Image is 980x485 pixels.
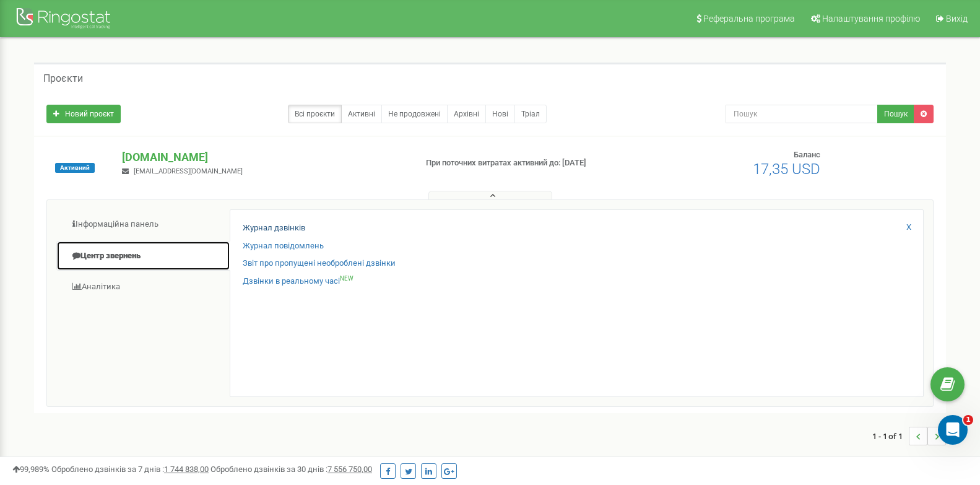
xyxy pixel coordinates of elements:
[341,105,382,123] a: Активні
[822,14,920,24] span: Налаштування профілю
[46,105,121,123] a: Новий проєкт
[753,160,820,178] span: 17,35 USD
[906,222,911,234] a: X
[56,209,230,240] a: Інформаційна панель
[51,465,209,474] span: Оброблено дзвінків за 7 днів :
[726,105,878,123] input: Пошук
[12,465,50,474] span: 99,989%
[877,105,914,123] button: Пошук
[243,258,396,269] a: Звіт про пропущені необроблені дзвінки
[426,157,634,169] p: При поточних витратах активний до: [DATE]
[288,105,342,123] a: Всі проєкти
[703,14,795,24] span: Реферальна програма
[243,276,353,287] a: Дзвінки в реальному часіNEW
[327,465,372,474] u: 7 556 750,00
[938,415,968,445] iframe: Intercom live chat
[794,150,820,159] span: Баланс
[485,105,515,123] a: Нові
[340,275,353,282] sup: NEW
[963,415,973,425] span: 1
[210,465,372,474] span: Оброблено дзвінків за 30 днів :
[164,465,209,474] u: 1 744 838,00
[43,73,83,84] h5: Проєкти
[447,105,486,123] a: Архівні
[514,105,547,123] a: Тріал
[55,163,95,173] span: Активний
[134,167,243,175] span: [EMAIL_ADDRESS][DOMAIN_NAME]
[243,240,324,252] a: Журнал повідомлень
[56,241,230,271] a: Центр звернень
[946,14,968,24] span: Вихід
[872,427,909,445] span: 1 - 1 of 1
[872,414,946,458] nav: ...
[122,149,405,165] p: [DOMAIN_NAME]
[381,105,448,123] a: Не продовжені
[243,222,305,234] a: Журнал дзвінків
[56,272,230,302] a: Аналiтика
